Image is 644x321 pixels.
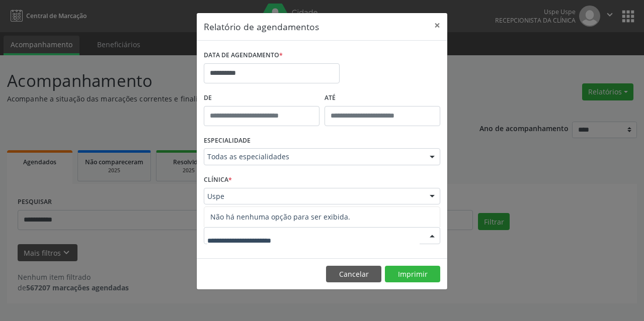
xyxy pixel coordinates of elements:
label: ATÉ [325,90,440,106]
h5: Relatório de agendamentos [204,20,319,33]
button: Imprimir [385,266,440,283]
label: DATA DE AGENDAMENTO [204,48,283,63]
label: De [204,90,319,106]
span: Não há nenhuma opção para ser exibida. [204,207,440,227]
label: ESPECIALIDADE [204,133,251,149]
label: CLÍNICA [204,172,232,188]
span: Todas as especialidades [207,152,420,162]
span: Uspe [207,191,420,201]
button: Close [427,13,447,38]
button: Cancelar [326,266,381,283]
